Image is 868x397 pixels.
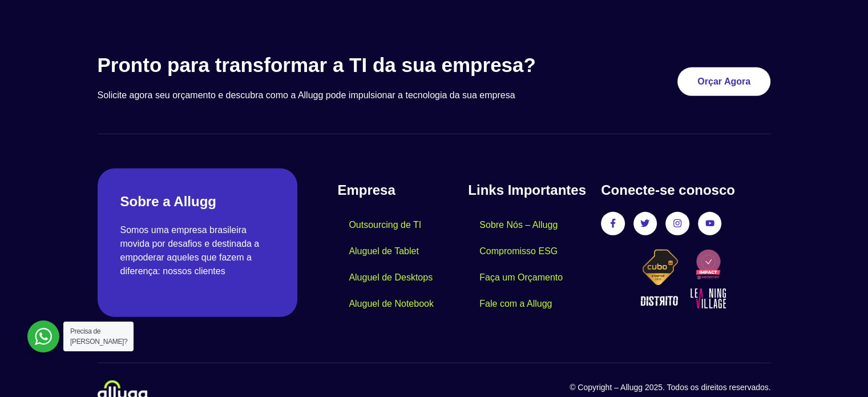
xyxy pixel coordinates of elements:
nav: Menu [337,212,468,317]
span: Precisa de [PERSON_NAME]? [70,327,127,346]
a: Outsourcing de TI [337,212,433,238]
div: Widget de chat [663,251,868,397]
a: Compromisso ESG [468,238,569,264]
a: Orçar Agora [677,67,770,96]
p: Somos uma empresa brasileira movida por desafios e destinada a empoderar aqueles que fazem a dife... [120,223,275,278]
a: Sobre Nós – Allugg [468,212,569,238]
h4: Conecte-se conosco [601,180,770,200]
nav: Menu [468,212,590,317]
h3: Pronto para transformar a TI da sua empresa? [98,53,589,77]
span: Orçar Agora [697,77,750,86]
a: Fale com a Allugg [468,291,563,317]
p: © Copyright – Allugg 2025. Todos os direitos reservados. [434,382,771,394]
p: Solicite agora seu orçamento e descubra como a Allugg pode impulsionar a tecnologia da sua empresa [98,89,589,102]
a: Aluguel de Desktops [337,264,444,291]
a: Aluguel de Tablet [337,238,430,264]
a: Faça um Orçamento [468,264,574,291]
h4: Empresa [337,180,468,200]
iframe: Chat Widget [663,251,868,397]
a: Aluguel de Notebook [337,291,445,317]
h4: Links Importantes [468,180,590,200]
h2: Sobre a Allugg [120,191,275,212]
